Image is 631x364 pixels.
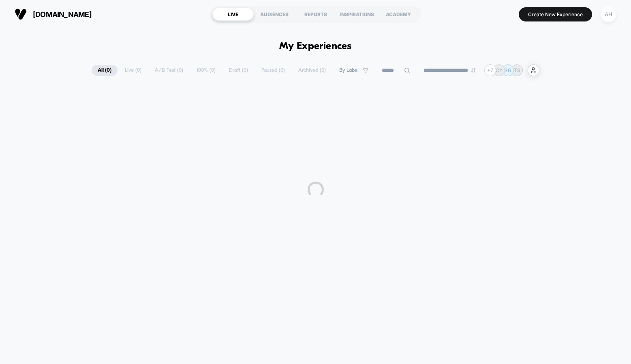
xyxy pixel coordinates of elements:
div: AH [601,6,616,22]
div: + 7 [484,64,496,76]
button: AH [598,6,619,23]
p: SG [505,67,511,73]
div: INSPIRATIONS [336,8,378,21]
p: CY [496,67,503,73]
img: Visually logo [15,8,27,20]
span: [DOMAIN_NAME] [33,10,92,19]
div: LIVE [212,8,254,21]
p: TS [514,67,520,73]
button: [DOMAIN_NAME] [12,8,94,21]
img: end [471,68,476,73]
h1: My Experiences [279,41,352,52]
div: REPORTS [295,8,336,21]
span: All ( 0 ) [92,65,118,76]
div: AUDIENCES [254,8,295,21]
div: ACADEMY [378,8,419,21]
button: Create New Experience [519,7,592,21]
span: By Label [339,67,359,73]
